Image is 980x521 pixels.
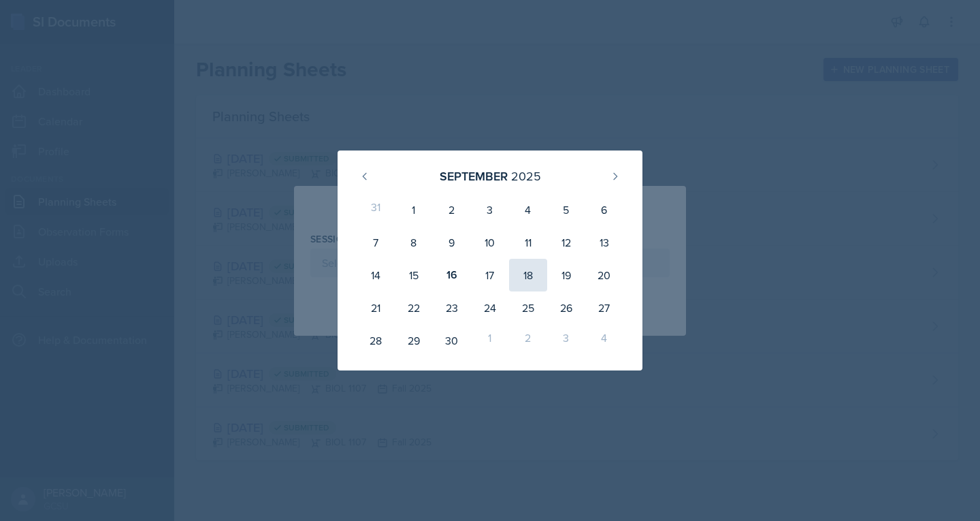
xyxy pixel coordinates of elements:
[547,259,585,291] div: 19
[433,226,471,259] div: 9
[585,291,623,324] div: 27
[357,193,395,226] div: 31
[471,193,509,226] div: 3
[357,226,395,259] div: 7
[509,291,547,324] div: 25
[509,193,547,226] div: 4
[433,291,471,324] div: 23
[433,324,471,357] div: 30
[395,193,433,226] div: 1
[395,324,433,357] div: 29
[547,324,585,357] div: 3
[395,259,433,291] div: 15
[471,259,509,291] div: 17
[395,226,433,259] div: 8
[471,324,509,357] div: 1
[509,324,547,357] div: 2
[433,193,471,226] div: 2
[585,324,623,357] div: 4
[585,259,623,291] div: 20
[585,226,623,259] div: 13
[509,259,547,291] div: 18
[509,226,547,259] div: 11
[357,291,395,324] div: 21
[547,226,585,259] div: 12
[511,167,541,185] div: 2025
[395,291,433,324] div: 22
[440,167,508,185] div: September
[357,259,395,291] div: 14
[547,291,585,324] div: 26
[547,193,585,226] div: 5
[471,226,509,259] div: 10
[433,259,471,291] div: 16
[585,193,623,226] div: 6
[357,324,395,357] div: 28
[471,291,509,324] div: 24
